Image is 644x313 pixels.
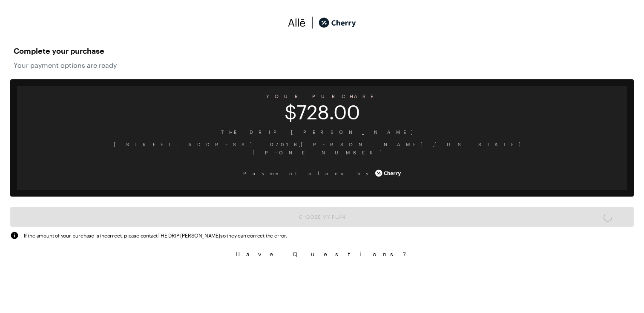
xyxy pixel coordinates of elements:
[24,232,287,239] span: If the amount of your purchase is incorrect, please contact THE DRIP [PERSON_NAME] so they can co...
[17,90,627,102] span: YOUR PURCHASE
[24,148,620,156] span: [PHONE_NUMBER]
[10,231,19,240] img: svg%3e
[14,44,630,58] span: Complete your purchase
[243,169,374,177] span: Payment plans by
[306,16,319,29] img: svg%3e
[24,128,620,136] span: THE DRIP [PERSON_NAME]
[375,167,401,180] img: cherry_white_logo-JPerc-yG.svg
[17,106,627,118] span: $728.00
[14,61,630,69] span: Your payment options are ready
[24,140,620,148] span: [STREET_ADDRESS] 07016 , [PERSON_NAME] , [US_STATE]
[319,16,356,29] img: cherry_black_logo-DrOE_MJI.svg
[288,16,306,29] img: svg%3e
[10,207,634,227] button: Choose My Plan
[10,250,634,258] button: Have Questions?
